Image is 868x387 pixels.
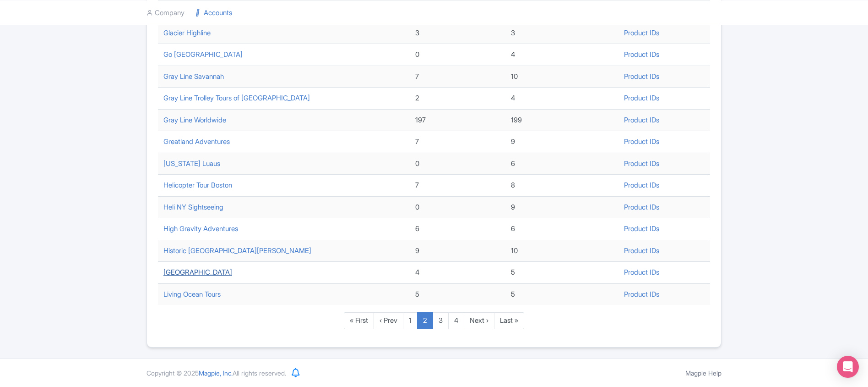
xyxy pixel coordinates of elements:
[505,283,618,305] td: 5
[505,262,618,284] td: 5
[410,240,505,262] td: 9
[410,196,505,218] td: 0
[163,72,224,81] a: Gray Line Savannah
[163,137,230,146] a: Greatland Adventures
[505,66,618,88] td: 10
[163,246,311,255] a: Historic [GEOGRAPHIC_DATA][PERSON_NAME]
[410,175,505,197] td: 7
[374,312,403,329] a: ‹ Prev
[505,218,618,240] td: 6
[624,116,659,124] a: Product IDs
[505,109,618,131] td: 199
[624,181,659,189] a: Product IDs
[624,137,659,146] a: Product IDs
[410,88,505,110] td: 2
[505,175,618,197] td: 8
[410,218,505,240] td: 6
[685,369,722,377] a: Magpie Help
[433,312,449,329] a: 3
[410,262,505,284] td: 4
[505,153,618,175] td: 6
[163,28,211,37] a: Glacier Highline
[494,312,524,329] a: Last »
[344,312,374,329] a: « First
[163,159,220,168] a: [US_STATE] Luaus
[410,153,505,175] td: 0
[505,240,618,262] td: 10
[410,283,505,305] td: 5
[163,268,232,276] a: [GEOGRAPHIC_DATA]
[505,44,618,66] td: 4
[410,109,505,131] td: 197
[163,224,238,233] a: High Gravity Adventures
[410,131,505,153] td: 7
[624,94,659,102] a: Product IDs
[624,72,659,81] a: Product IDs
[163,203,223,211] a: Heli NY Sightseeing
[624,159,659,168] a: Product IDs
[410,44,505,66] td: 0
[624,224,659,233] a: Product IDs
[163,290,221,299] a: Living Ocean Tours
[624,203,659,211] a: Product IDs
[141,368,292,378] div: Copyright © 2025 All rights reserved.
[163,50,243,59] a: Go [GEOGRAPHIC_DATA]
[624,246,659,255] a: Product IDs
[417,312,433,329] a: 2
[624,290,659,299] a: Product IDs
[624,268,659,276] a: Product IDs
[448,312,464,329] a: 4
[464,312,494,329] a: Next ›
[163,116,226,124] a: Gray Line Worldwide
[403,312,418,329] a: 1
[163,94,310,102] a: Gray Line Trolley Tours of [GEOGRAPHIC_DATA]
[505,196,618,218] td: 9
[837,356,859,378] div: Open Intercom Messenger
[505,22,618,44] td: 3
[199,369,233,377] span: Magpie, Inc.
[410,66,505,88] td: 7
[505,88,618,110] td: 4
[163,181,232,189] a: Helicopter Tour Boston
[505,131,618,153] td: 9
[624,28,659,37] a: Product IDs
[624,50,659,59] a: Product IDs
[410,22,505,44] td: 3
